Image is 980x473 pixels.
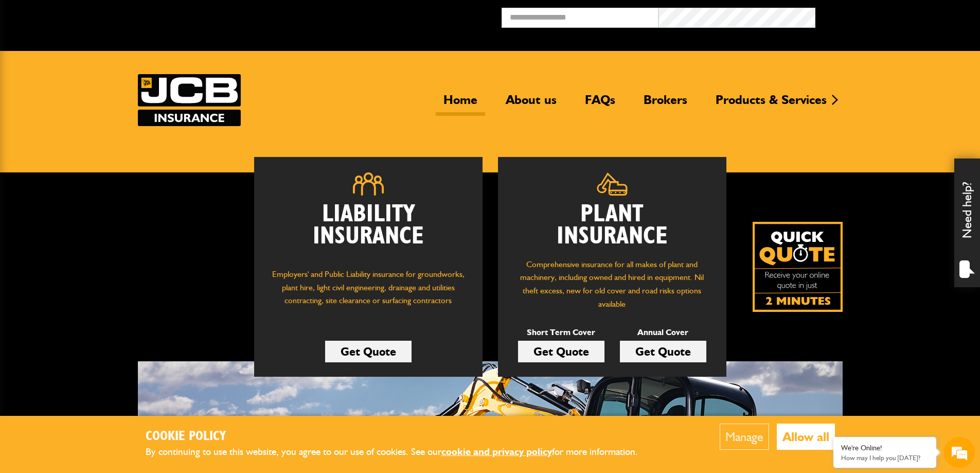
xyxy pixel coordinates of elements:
h2: Plant Insurance [513,203,711,248]
a: JCB Insurance Services [138,74,241,126]
div: We're Online! [841,444,929,452]
p: How may I help you today? [841,454,929,462]
button: Manage [720,424,769,450]
a: About us [498,92,564,116]
p: Comprehensive insurance for all makes of plant and machinery, including owned and hired in equipm... [513,258,711,310]
p: By continuing to use this website, you agree to our use of cookies. See our for more information. [146,444,655,460]
a: Get Quote [518,341,604,362]
a: FAQs [577,92,623,116]
a: Get Quote [325,341,412,362]
a: Get Quote [620,341,706,362]
button: Broker Login [815,8,972,24]
img: Quick Quote [753,222,843,312]
a: cookie and privacy policy [441,446,552,458]
button: Allow all [777,424,835,450]
img: JCB Insurance Services logo [138,74,241,126]
p: Employers' and Public Liability insurance for groundworks, plant hire, light civil engineering, d... [270,268,467,317]
p: Annual Cover [620,326,706,339]
h2: Cookie Policy [146,429,655,445]
a: Products & Services [708,92,834,116]
p: Short Term Cover [518,326,604,339]
div: Need help? [954,159,980,287]
h2: Liability Insurance [270,203,467,258]
a: Brokers [636,92,695,116]
a: Home [436,92,485,116]
a: Get your insurance quote isn just 2-minutes [753,222,843,312]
